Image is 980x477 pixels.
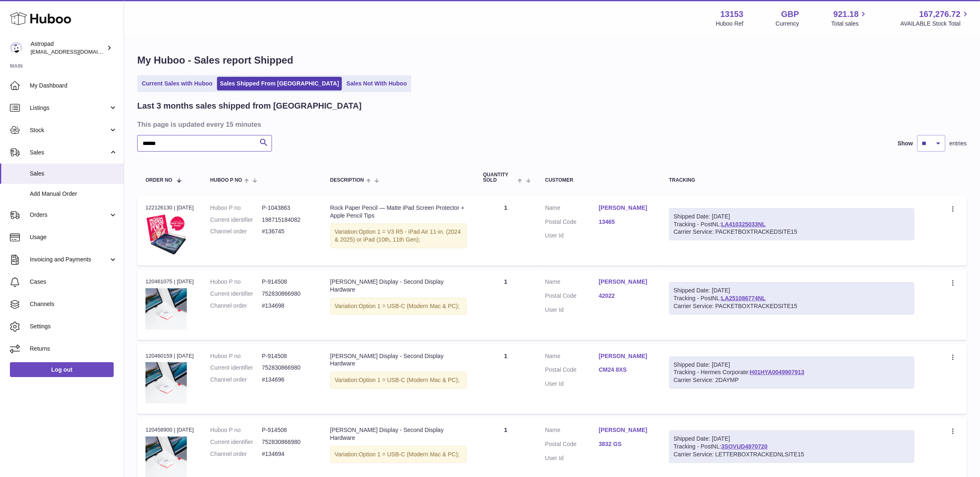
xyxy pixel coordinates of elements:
[330,298,467,315] div: Variation:
[900,9,970,28] a: 167,276.72 AVAILABLE Stock Total
[900,20,970,28] span: AVAILABLE Stock Total
[669,430,914,463] div: Tracking - PostNL:
[10,42,22,54] img: internalAdmin-13153@internal.huboo.com
[262,204,314,212] dd: P-1043863
[545,278,599,288] dt: Name
[669,178,914,183] div: Tracking
[599,292,653,300] a: 42022
[30,126,109,134] span: Stock
[262,426,314,434] dd: P-914508
[833,9,858,20] span: 921.18
[262,352,314,360] dd: P-914508
[545,454,599,462] dt: User Id
[262,216,314,224] dd: 198715184082
[210,426,262,434] dt: Huboo P no
[145,362,187,403] img: MattRonge_r2_MSP20255.jpg
[210,178,242,183] span: Huboo P no
[330,278,467,294] div: [PERSON_NAME] Display - Second Display Hardware
[721,443,768,450] a: 3SOVUD4970720
[145,278,194,285] div: 120461075 | [DATE]
[31,48,122,55] span: [EMAIL_ADDRESS][DOMAIN_NAME]
[674,287,910,294] div: Shipped Date: [DATE]
[210,290,262,298] dt: Current identifier
[545,204,599,214] dt: Name
[750,369,804,375] a: H01HYA0049907913
[330,352,467,368] div: [PERSON_NAME] Display - Second Display Hardware
[210,228,262,235] dt: Channel order
[599,278,653,286] a: [PERSON_NAME]
[137,54,967,67] h1: My Huboo - Sales report Shipped
[30,345,117,353] span: Returns
[30,278,117,286] span: Cases
[30,300,117,308] span: Channels
[137,120,965,129] h3: This page is updated every 15 minutes
[359,303,460,309] span: Option 1 = USB-C (Modern Mac & PC);
[674,435,910,443] div: Shipped Date: [DATE]
[137,100,362,112] h2: Last 3 months sales shipped from [GEOGRAPHIC_DATA]
[776,20,799,28] div: Currency
[262,364,314,372] dd: 752830866980
[145,204,194,211] div: 122126130 | [DATE]
[545,352,599,362] dt: Name
[30,82,117,90] span: My Dashboard
[545,306,599,314] dt: User Id
[669,208,914,241] div: Tracking - PostNL:
[831,20,868,28] span: Total sales
[330,372,467,389] div: Variation:
[545,366,599,376] dt: Postal Code
[781,9,799,20] strong: GBP
[545,426,599,436] dt: Name
[210,438,262,446] dt: Current identifier
[30,233,117,241] span: Usage
[545,440,599,450] dt: Postal Code
[210,216,262,224] dt: Current identifier
[919,9,961,20] span: 167,276.72
[145,214,187,255] img: 2025-IPADS.jpg
[669,282,914,315] div: Tracking - PostNL:
[30,323,117,330] span: Settings
[330,178,364,183] span: Description
[599,218,653,226] a: 13465
[674,376,910,384] div: Carrier Service: 2DAYMP
[210,376,262,384] dt: Channel order
[545,292,599,302] dt: Postal Code
[545,178,653,183] div: Customer
[721,295,765,301] a: LA251086774NL
[545,232,599,240] dt: User Id
[30,170,117,178] span: Sales
[262,278,314,286] dd: P-914508
[210,204,262,212] dt: Huboo P no
[669,356,914,389] div: Tracking - Hermes Corporate:
[599,204,653,212] a: [PERSON_NAME]
[217,77,342,90] a: Sales Shipped From [GEOGRAPHIC_DATA]
[145,178,172,183] span: Order No
[343,77,410,90] a: Sales Not With Huboo
[599,426,653,434] a: [PERSON_NAME]
[262,290,314,298] dd: 752830866980
[31,40,105,56] div: Astropad
[599,352,653,360] a: [PERSON_NAME]
[139,77,215,90] a: Current Sales with Huboo
[674,302,910,310] div: Carrier Service: PACKETBOXTRACKEDSITE15
[262,376,314,384] dd: #134696
[898,140,913,147] label: Show
[145,426,194,434] div: 120458900 | [DATE]
[475,344,537,414] td: 1
[720,9,744,20] strong: 13153
[545,218,599,228] dt: Postal Code
[30,256,109,263] span: Invoicing and Payments
[210,450,262,458] dt: Channel order
[210,352,262,360] dt: Huboo P no
[10,362,114,377] a: Log out
[30,149,109,157] span: Sales
[30,190,117,198] span: Add Manual Order
[599,440,653,448] a: 3832 GS
[210,278,262,286] dt: Huboo P no
[262,228,314,235] dd: #136745
[599,366,653,374] a: CM24 8XS
[716,20,744,28] div: Huboo Ref
[949,140,967,147] span: entries
[674,451,910,458] div: Carrier Service: LETTERBOXTRACKEDNLSITE15
[30,211,109,219] span: Orders
[30,104,109,112] span: Listings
